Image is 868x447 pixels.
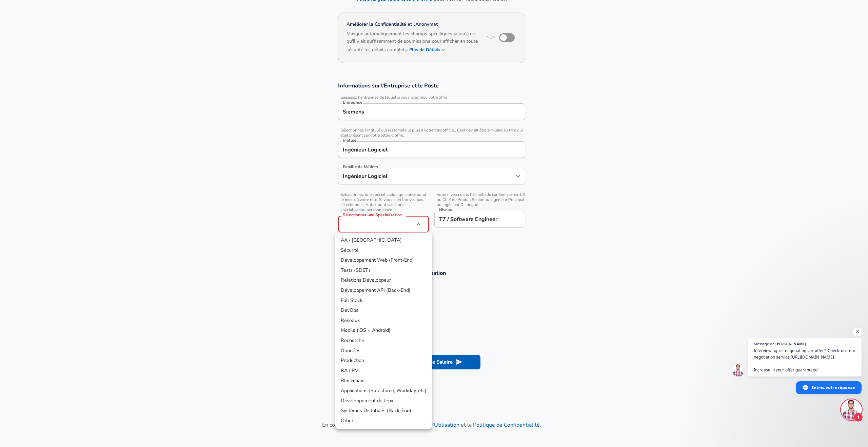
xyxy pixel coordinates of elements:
[335,285,432,296] li: Développement API (Back-End)
[335,235,432,245] li: AA / [GEOGRAPHIC_DATA]
[853,412,863,422] span: 1
[335,305,432,316] li: DevOps
[335,275,432,285] li: Relations Développeur
[754,347,855,373] span: Interviewing or negotiating an offer? Check out our negotiation service: Increase in your offer g...
[335,316,432,326] li: Réseaux
[841,400,862,420] div: Ouvrir le chat
[335,325,432,336] li: Mobile (iOS + Android)
[335,336,432,346] li: Recherche
[335,255,432,265] li: Développement Web (Front-End)
[335,416,432,426] li: Other
[335,406,432,416] li: Systèmes Distribués (Back-End)
[775,342,806,346] span: [PERSON_NAME]
[811,382,855,393] span: Entrez votre réponse
[335,346,432,356] li: Données
[335,245,432,256] li: Sécurité
[335,386,432,396] li: Applications (Salesforce, Workday, etc)
[754,342,774,346] span: Message de
[335,296,432,306] li: Full Stack
[335,355,432,366] li: Production
[335,376,432,386] li: Blockchain
[335,366,432,376] li: RA / RV
[335,396,432,406] li: Développement de Jeux
[335,265,432,276] li: Tests (SDET)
